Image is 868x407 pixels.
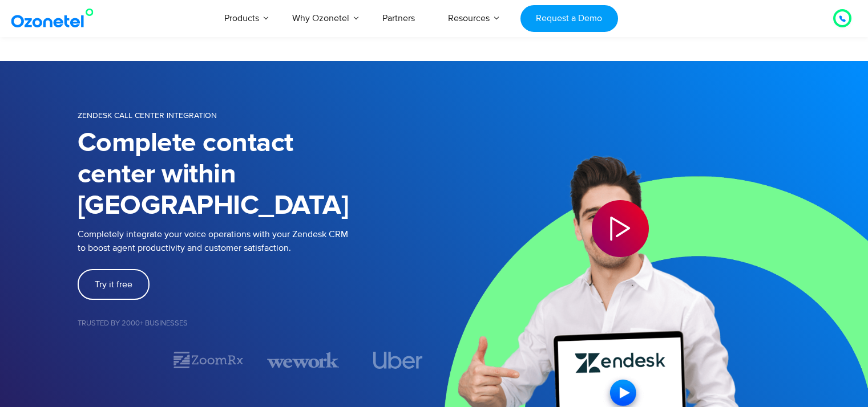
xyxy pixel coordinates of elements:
[373,352,423,369] img: uber
[172,350,244,370] img: zoomrx
[78,111,217,120] span: ZENDESK CALL CENTER INTEGRATION
[78,350,434,370] div: Image Carousel
[78,353,150,367] div: 1 / 7
[78,128,434,222] h1: Complete contact center within [GEOGRAPHIC_DATA]
[78,269,150,300] a: Try it free
[78,227,434,255] p: Completely integrate your voice operations with your Zendesk CRM to boost agent productivity and ...
[592,200,649,257] div: Play Video
[362,352,434,369] div: 4 / 7
[95,280,132,289] span: Try it free
[172,350,244,370] div: 2 / 7
[267,350,339,370] img: wework
[520,5,618,32] a: Request a Demo
[78,320,434,327] h5: Trusted by 2000+ Businesses
[267,350,339,370] div: 3 / 7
